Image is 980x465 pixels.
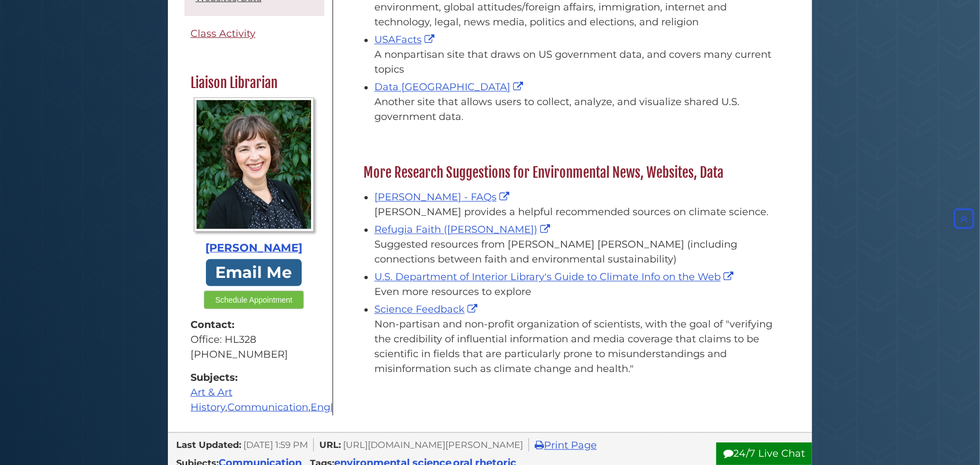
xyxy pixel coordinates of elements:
[343,439,523,450] span: [URL][DOMAIN_NAME][PERSON_NAME]
[535,439,597,451] a: Print Page
[206,259,302,286] a: Email Me
[374,303,480,315] a: Science Feedback
[374,271,736,283] a: U.S. Department of Interior Library's Guide to Climate Info on the Web
[190,27,255,39] span: Class Activity
[190,317,317,332] strong: Contact:
[374,34,437,46] a: USAFacts
[736,441,802,450] a: Library Staff Login
[374,205,774,220] div: [PERSON_NAME] provides a helpful recommended sources on climate science.
[374,285,774,299] div: Even more resources to explore
[190,370,317,385] strong: Subjects:
[535,440,544,450] i: Print Page
[358,164,779,182] h2: More Research Suggestions for Environmental News, Websites, Data
[185,74,323,91] h2: Liaison Librarian
[184,21,324,46] a: Class Activity
[190,347,317,362] div: [PHONE_NUMBER]
[190,97,317,256] a: Profile Photo [PERSON_NAME]
[243,439,308,450] span: [DATE] 1:59 PM
[190,332,317,347] div: Office: HL328
[716,442,812,465] button: 24/7 Live Chat
[374,191,512,203] a: [PERSON_NAME] - FAQs
[190,239,317,256] div: [PERSON_NAME]
[176,439,241,450] span: Last Updated:
[319,439,341,450] span: URL:
[374,317,774,376] div: Non-partisan and non-profit organization of scientists, with the goal of "verifying the credibili...
[374,237,774,267] div: Suggested resources from [PERSON_NAME] [PERSON_NAME] (including connections between faith and env...
[374,81,526,93] a: Data [GEOGRAPHIC_DATA]
[374,223,553,236] a: Refugia Faith ([PERSON_NAME])
[374,47,774,77] div: A nonpartisan site that draws on US government data, and covers many current topics
[204,290,304,309] button: Schedule Appointment
[227,401,308,413] a: Communication
[194,97,314,231] img: Profile Photo
[374,95,774,124] div: Another site that allows users to collect, analyze, and visualize shared U.S. government data.
[190,370,317,429] div: , , , , ,
[190,386,232,413] a: Art & Art History
[311,401,347,413] a: English
[951,212,977,225] a: Back to Top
